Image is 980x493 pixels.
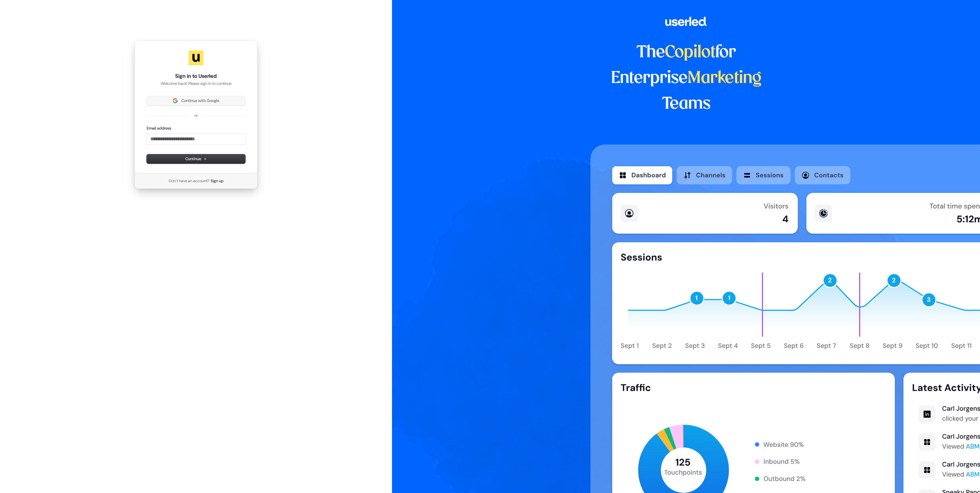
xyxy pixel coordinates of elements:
[147,73,245,80] h1: Sign in to Userled
[173,98,178,103] img: Sign in with Google
[169,178,209,184] span: Don’t have an account?
[665,45,715,61] span: Copilot
[211,178,224,184] a: Sign up
[147,81,245,86] p: Welcome back! Please sign in to continue
[147,96,245,105] button: Sign in with GoogleContinue with Google
[147,126,171,131] label: Email address
[194,113,198,118] p: or
[147,154,245,164] button: Continue
[185,156,207,162] span: Continue
[688,70,762,86] span: Marketing
[181,98,219,103] span: Continue with Google
[590,40,782,117] h1: The for Enterprise Teams
[189,51,203,65] img: Userled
